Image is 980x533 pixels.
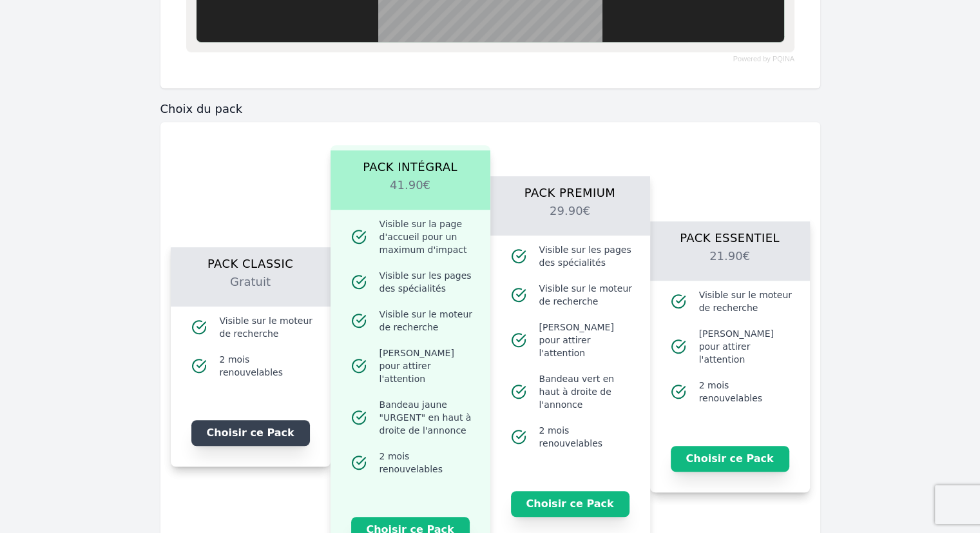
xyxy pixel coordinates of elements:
h1: Pack Classic [186,247,315,273]
span: 2 mois renouvelables [699,379,794,405]
a: Powered by PQINA [733,56,794,62]
h3: Choix du pack [160,101,820,117]
h1: Pack Intégral [346,150,475,176]
span: Visible sur le moteur de recherche [539,282,635,308]
h2: 41.90€ [346,176,475,210]
h2: Gratuit [186,273,315,307]
span: 2 mois renouvelables [380,450,475,476]
span: Bandeau jaune "URGENT" en haut à droite de l'annonce [380,398,475,437]
button: Choisir ce Pack [191,420,310,446]
span: Visible sur les pages des spécialités [539,243,635,269]
span: 2 mois renouvelables [539,424,635,450]
h2: 21.90€ [666,247,794,281]
span: 2 mois renouvelables [220,353,315,379]
h2: 29.90€ [506,202,635,236]
span: [PERSON_NAME] pour attirer l'attention [699,327,794,366]
span: Visible sur le moteur de recherche [699,288,794,314]
h1: Pack Premium [506,176,635,202]
span: Visible sur la page d'accueil pour un maximum d'impact [380,217,475,256]
span: Visible sur les pages des spécialités [380,269,475,295]
span: Bandeau vert en haut à droite de l'annonce [539,372,635,411]
span: [PERSON_NAME] pour attirer l'attention [380,347,475,385]
button: Choisir ce Pack [511,491,629,517]
h1: Pack Essentiel [666,221,794,247]
span: Visible sur le moteur de recherche [220,314,315,340]
span: [PERSON_NAME] pour attirer l'attention [539,321,635,359]
button: Choisir ce Pack [671,446,789,472]
span: Visible sur le moteur de recherche [380,308,475,334]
